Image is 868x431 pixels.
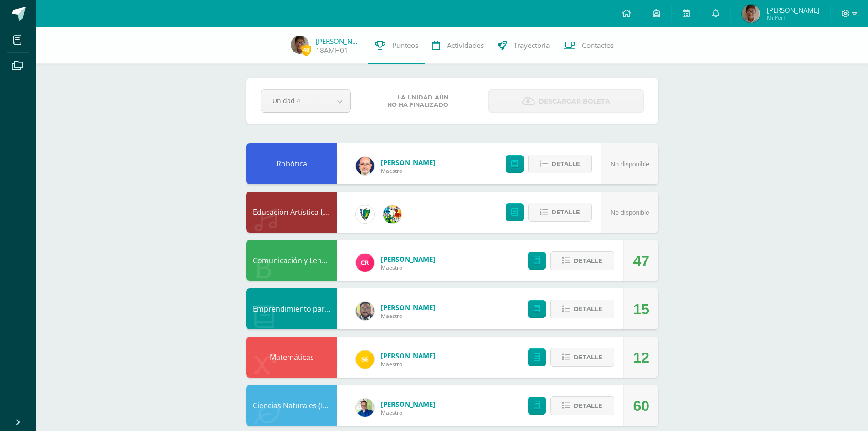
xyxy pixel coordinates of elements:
button: Detalle [550,348,614,367]
div: 60 [633,385,649,426]
span: Mi Perfil [767,14,819,21]
a: Unidad 4 [261,90,350,112]
button: Detalle [528,155,592,173]
span: Unidad 4 [272,90,317,111]
a: Trayectoria [491,27,557,64]
span: Punteos [392,41,418,50]
button: Detalle [550,300,614,318]
a: [PERSON_NAME] [316,36,361,46]
a: Contactos [557,27,621,64]
span: La unidad aún no ha finalizado [387,94,448,109]
span: Detalle [551,204,580,221]
img: 64dcc7b25693806399db2fba3b98ee94.png [742,5,760,23]
span: [PERSON_NAME] [767,5,819,15]
a: 18AMH01 [316,46,348,55]
span: Maestro [381,409,435,416]
button: Detalle [550,396,614,415]
div: Emprendimiento para la Productividad [246,288,337,329]
div: 47 [633,240,649,281]
span: No disponible [611,209,649,216]
div: Educación Artística I, Música y Danza [246,192,337,233]
img: ab28fb4d7ed199cf7a34bbef56a79c5b.png [356,254,374,272]
div: Comunicación y Lenguaje, Idioma Español [246,240,337,281]
img: 712781701cd376c1a616437b5c60ae46.png [356,302,374,320]
div: Ciencias Naturales (Introducción a la Biología) [246,385,337,426]
span: Trayectoria [514,41,550,50]
span: [PERSON_NAME] [381,158,435,167]
span: Maestro [381,167,435,175]
img: 159e24a6ecedfdf8f489544946a573f0.png [383,205,401,223]
span: Descargar boleta [539,90,610,113]
span: Contactos [582,41,614,50]
span: Actividades [447,41,484,50]
span: [PERSON_NAME] [381,400,435,409]
div: 15 [633,289,649,330]
span: Detalle [574,252,602,269]
a: Actividades [425,27,491,64]
button: Detalle [550,251,614,270]
a: Punteos [368,27,425,64]
span: Detalle [574,349,602,366]
span: Maestro [381,312,435,320]
img: 03c2987289e60ca238394da5f82a525a.png [356,350,374,369]
span: Maestro [381,264,435,271]
img: 64dcc7b25693806399db2fba3b98ee94.png [291,36,309,54]
span: [PERSON_NAME] [381,254,435,264]
span: [PERSON_NAME] [381,351,435,360]
span: [PERSON_NAME] [381,303,435,312]
span: Detalle [551,156,580,172]
img: 692ded2a22070436d299c26f70cfa591.png [356,399,374,417]
div: Robótica [246,143,337,184]
div: Matemáticas [246,337,337,378]
span: 40 [301,44,311,56]
span: Maestro [381,360,435,368]
span: Detalle [574,301,602,317]
span: No disponible [611,161,649,168]
div: 12 [633,337,649,378]
button: Detalle [528,203,592,222]
span: Detalle [574,397,602,414]
img: 6b7a2a75a6c7e6282b1a1fdce061224c.png [356,157,374,175]
img: 9f174a157161b4ddbe12118a61fed988.png [356,205,374,223]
